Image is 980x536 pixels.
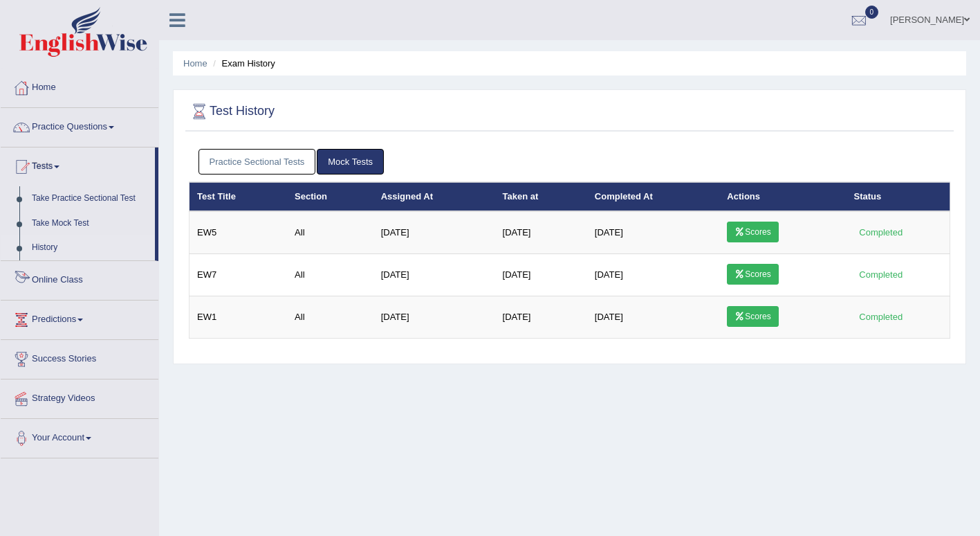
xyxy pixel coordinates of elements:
[1,69,158,103] a: Home
[189,101,275,122] h2: Test History
[198,149,316,175] a: Practice Sectional Tests
[865,6,879,19] span: 0
[189,211,288,254] td: EW5
[854,267,908,282] div: Completed
[317,149,384,175] a: Mock Tests
[1,419,158,454] a: Your Account
[854,225,908,240] div: Completed
[854,310,908,324] div: Completed
[26,211,155,236] a: Take Mock Test
[495,182,587,211] th: Taken at
[727,306,778,327] a: Scores
[183,58,207,69] a: Home
[1,148,155,182] a: Tests
[287,254,373,296] td: All
[287,211,373,254] td: All
[495,254,587,296] td: [DATE]
[26,235,155,260] a: History
[1,261,158,296] a: Online Class
[587,296,720,339] td: [DATE]
[287,182,373,211] th: Section
[1,108,158,143] a: Practice Questions
[719,182,846,211] th: Actions
[373,296,495,339] td: [DATE]
[373,211,495,254] td: [DATE]
[373,182,495,211] th: Assigned At
[495,296,587,339] td: [DATE]
[189,182,288,211] th: Test Title
[587,211,720,254] td: [DATE]
[727,222,778,242] a: Scores
[1,301,158,335] a: Predictions
[727,264,778,285] a: Scores
[189,254,288,296] td: EW7
[26,186,155,211] a: Take Practice Sectional Test
[587,254,720,296] td: [DATE]
[210,57,275,70] li: Exam History
[587,182,720,211] th: Completed At
[1,379,158,414] a: Strategy Videos
[373,254,495,296] td: [DATE]
[189,296,288,339] td: EW1
[1,340,158,375] a: Success Stories
[287,296,373,339] td: All
[847,182,950,211] th: Status
[495,211,587,254] td: [DATE]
